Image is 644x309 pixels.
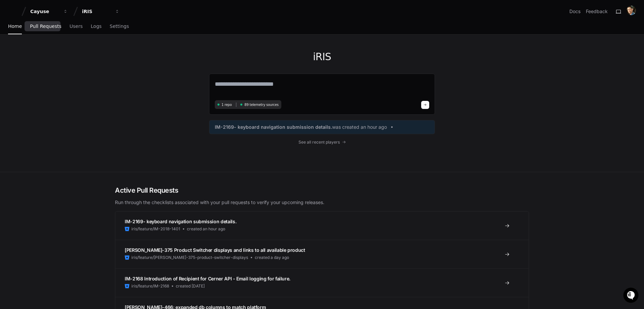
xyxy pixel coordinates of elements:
[115,268,529,297] a: IM-2168 Introduction of Recipient for Cerner API - Email logging for failure.iris/feature/IM-2168...
[125,219,236,224] span: IM-2169- keyboard navigation submission details.
[70,24,83,28] span: Users
[115,240,529,268] a: [PERSON_NAME]-375 Product Switcher displays and links to all available productiris/feature/[PERSO...
[23,57,88,62] div: We're offline, we'll be back soon
[115,186,529,195] h2: Active Pull Requests
[8,19,22,34] a: Home
[255,255,289,260] span: created a day ago
[8,24,22,28] span: Home
[7,27,122,38] div: Welcome
[23,50,110,57] div: Start new chat
[176,283,205,289] span: created [DATE]
[244,102,278,107] span: 89 telemetry sources
[91,19,102,34] a: Logs
[79,5,122,17] button: iRIS
[114,52,122,60] button: Start new chat
[91,24,102,28] span: Logs
[115,211,529,240] a: IM-2169- keyboard navigation submission details.iris/feature/IM-2018-1401created an hour ago
[187,226,225,232] span: created an hour ago
[332,124,387,130] span: was created an hour ago
[125,276,290,281] span: IM-2168 Introduction of Recipient for Cerner API - Email logging for failure.
[82,8,111,15] div: iRIS
[70,19,83,34] a: Users
[131,226,180,232] span: iris/feature/IM-2018-1401
[627,6,636,15] img: ACg8ocKT12T8IxHqFqezwIZ1qx8t5a0HVxJn-BnUxrfPmB1q2nmnzA=s96-c
[622,287,641,305] iframe: Open customer support
[110,19,129,34] a: Settings
[209,51,435,63] h1: iRIS
[7,7,20,20] img: PlayerZero
[67,71,81,76] span: Pylon
[125,247,305,253] span: [PERSON_NAME]-375 Product Switcher displays and links to all available product
[47,70,81,76] a: Powered byPylon
[215,124,332,130] span: IM-2169- keyboard navigation submission details.
[569,8,580,15] a: Docs
[28,5,71,17] button: Cayuse
[110,24,129,28] span: Settings
[298,140,340,145] span: See all recent players
[222,102,232,107] span: 1 repo
[7,50,19,62] img: 1736555170064-99ba0984-63c1-480f-8ee9-699278ef63ed
[115,199,529,206] p: Run through the checklists associated with your pull requests to verify your upcoming releases.
[30,19,61,34] a: Pull Requests
[30,24,61,28] span: Pull Requests
[131,255,248,260] span: iris/feature/[PERSON_NAME]-375-product-switcher-displays
[209,140,435,145] a: See all recent players
[30,8,59,15] div: Cayuse
[215,124,429,130] a: IM-2169- keyboard navigation submission details.was created an hour ago
[586,8,608,15] button: Feedback
[131,283,169,289] span: iris/feature/IM-2168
